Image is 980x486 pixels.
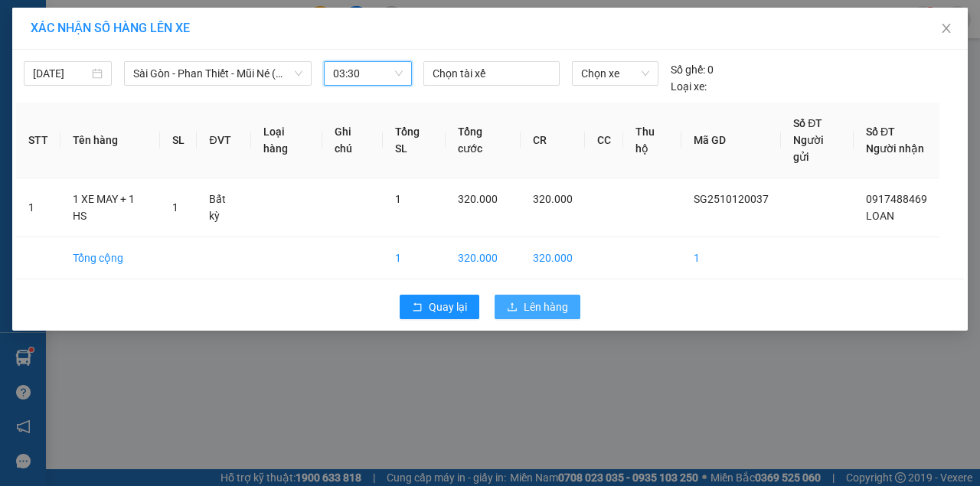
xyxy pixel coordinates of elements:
span: 320.000 [533,193,573,205]
th: Tổng cước [446,103,521,178]
span: Số ĐT [793,117,822,129]
th: SL [160,103,197,178]
span: Người nhận [866,142,924,155]
td: 1 XE MAY + 1 HS [60,178,160,237]
td: 320.000 [446,237,521,279]
span: 1 [172,201,178,214]
th: CC [585,103,623,178]
span: Quay lại [429,298,467,315]
input: 13/10/2025 [33,65,89,82]
button: Close [925,8,968,51]
span: SG2510120037 [694,193,769,205]
td: 1 [681,237,781,279]
td: 1 [383,237,446,279]
span: Sài Gòn - Phan Thiết - Mũi Né (CT Km14) [133,62,302,85]
span: Loại xe: [671,78,707,95]
span: close [940,22,952,34]
span: Lên hàng [524,298,568,315]
span: Số ĐT [866,126,895,138]
span: 03:30 [333,62,403,85]
th: STT [16,103,60,178]
span: Số ghế: [671,61,705,78]
td: Tổng cộng [60,237,160,279]
td: Bất kỳ [197,178,250,237]
span: XÁC NHẬN SỐ HÀNG LÊN XE [31,21,190,35]
th: Ghi chú [322,103,383,178]
button: rollbackQuay lại [400,295,479,319]
span: rollback [412,302,423,314]
span: 1 [395,193,401,205]
span: 0917488469 [866,193,927,205]
th: Loại hàng [251,103,322,178]
th: Tổng SL [383,103,446,178]
th: Mã GD [681,103,781,178]
th: ĐVT [197,103,250,178]
th: CR [521,103,585,178]
button: uploadLên hàng [495,295,580,319]
td: 320.000 [521,237,585,279]
span: 320.000 [458,193,498,205]
th: Tên hàng [60,103,160,178]
td: 1 [16,178,60,237]
span: down [294,69,303,78]
span: Chọn xe [581,62,649,85]
span: LOAN [866,210,894,222]
div: 0 [671,61,714,78]
span: Người gửi [793,134,824,163]
th: Thu hộ [623,103,681,178]
span: upload [507,302,518,314]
